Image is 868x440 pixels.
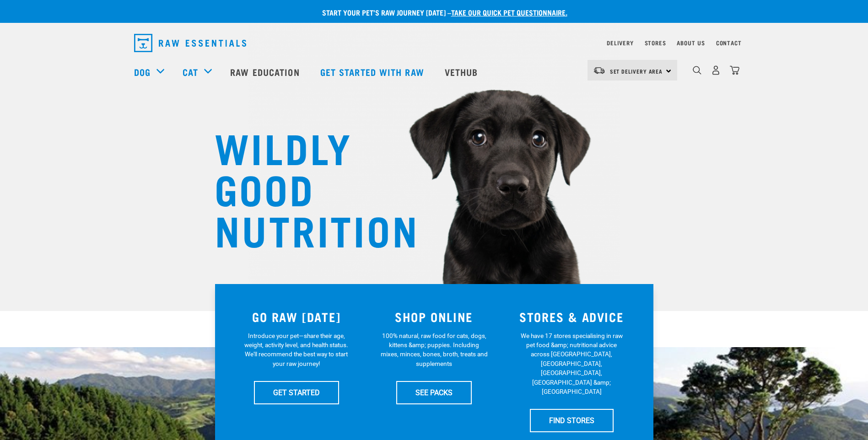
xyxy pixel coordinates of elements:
[716,41,742,44] a: Contact
[645,41,666,44] a: Stores
[518,331,625,397] p: We have 17 stores specialising in raw pet food &amp; nutritional advice across [GEOGRAPHIC_DATA],...
[677,41,705,44] a: About Us
[530,409,614,432] a: FIND STORES
[451,10,567,14] a: take our quick pet questionnaire.
[127,30,742,56] nav: dropdown navigation
[730,65,739,75] img: home-icon@2x.png
[610,70,663,73] span: Set Delivery Area
[134,65,151,79] a: Dog
[380,331,488,369] p: 100% natural, raw food for cats, dogs, kittens &amp; puppies. Including mixes, minces, bones, bro...
[711,65,721,75] img: user.png
[233,310,360,324] h3: GO RAW [DATE]
[243,331,350,369] p: Introduce your pet—share their age, weight, activity level, and health status. We'll recommend th...
[183,65,198,79] a: Cat
[436,54,490,90] a: Vethub
[215,126,398,249] h1: WILDLY GOOD NUTRITION
[221,54,311,90] a: Raw Education
[371,310,497,324] h3: SHOP ONLINE
[134,34,246,52] img: Raw Essentials Logo
[693,66,701,75] img: home-icon-1@2x.png
[311,54,436,90] a: Get started with Raw
[593,66,605,75] img: van-moving.png
[254,381,339,404] a: GET STARTED
[607,41,633,44] a: Delivery
[396,381,472,404] a: SEE PACKS
[508,310,635,324] h3: STORES & ADVICE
